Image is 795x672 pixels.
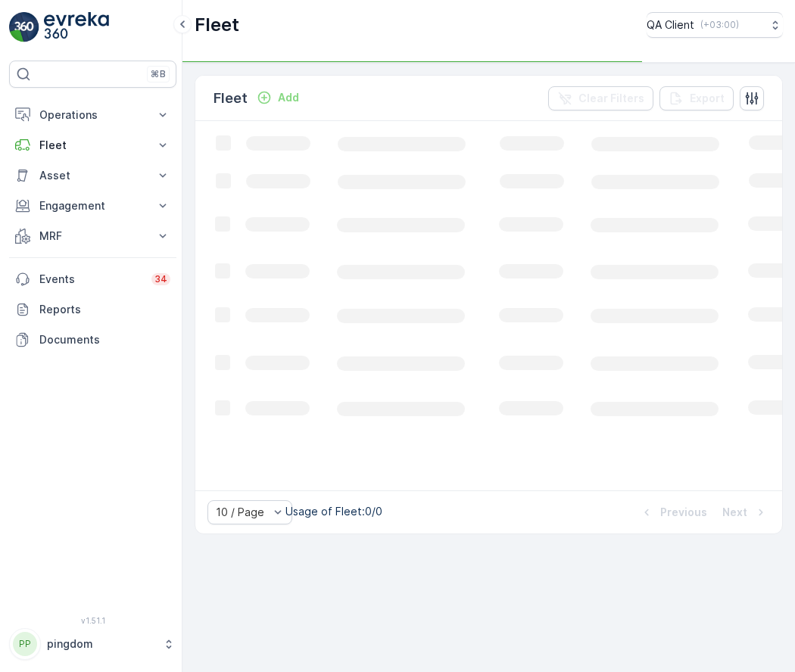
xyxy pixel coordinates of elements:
[578,91,644,106] p: Clear Filters
[195,13,239,37] p: Fleet
[39,229,146,244] p: MRF
[722,505,747,520] p: Next
[9,221,176,251] button: MRF
[39,332,170,347] p: Documents
[700,19,739,31] p: ( +03:00 )
[690,91,725,106] p: Export
[9,160,176,191] button: Asset
[9,191,176,221] button: Engagement
[9,294,176,325] a: Reports
[9,616,176,625] span: v 1.51.1
[9,628,176,660] button: PPpingdom
[39,138,146,153] p: Fleet
[9,325,176,355] a: Documents
[214,88,248,109] p: Fleet
[39,107,146,123] p: Operations
[638,503,709,521] button: Previous
[647,12,783,38] button: QA Client(+03:00)
[721,503,770,521] button: Next
[39,168,146,183] p: Asset
[13,632,37,656] div: PP
[9,100,176,130] button: Operations
[47,636,155,652] p: pingdom
[660,505,707,520] p: Previous
[548,86,653,110] button: Clear Filters
[39,198,146,213] p: Engagement
[44,12,109,42] img: logo_light-DOdMpM7g.png
[9,130,176,160] button: Fleet
[278,90,299,105] p: Add
[151,68,166,80] p: ⌘B
[285,504,382,519] p: Usage of Fleet : 0/0
[251,89,305,107] button: Add
[39,272,142,287] p: Events
[154,273,167,285] p: 34
[647,17,694,33] p: QA Client
[39,302,170,317] p: Reports
[659,86,734,110] button: Export
[9,264,176,294] a: Events34
[9,12,39,42] img: logo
